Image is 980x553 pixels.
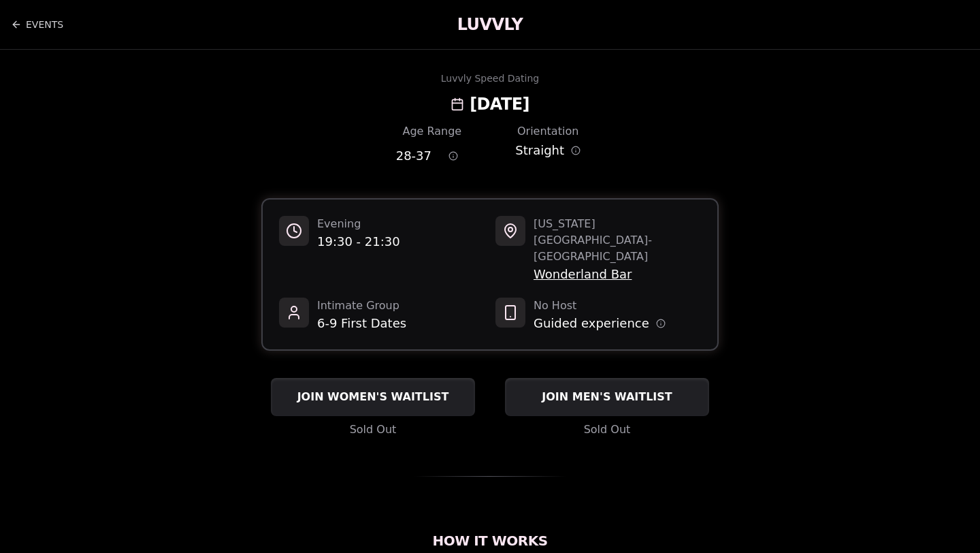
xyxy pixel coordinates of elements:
[438,141,468,171] button: Age range information
[317,298,406,314] span: Intimate Group
[534,265,701,284] span: Wonderland Bar
[396,146,431,165] span: 28 - 37
[534,314,649,333] span: Guided experience
[512,123,584,140] div: Orientation
[295,389,452,405] span: JOIN WOMEN'S WAITLIST
[261,531,719,550] h2: How It Works
[317,232,400,251] span: 19:30 - 21:30
[11,11,63,38] a: Back to events
[317,216,400,232] span: Evening
[271,378,475,416] button: JOIN WOMEN'S WAITLIST - Sold Out
[584,422,631,438] span: Sold Out
[396,123,468,140] div: Age Range
[539,389,674,405] span: JOIN MEN'S WAITLIST
[470,93,529,115] h2: [DATE]
[534,216,701,265] span: [US_STATE][GEOGRAPHIC_DATA] - [GEOGRAPHIC_DATA]
[505,378,709,416] button: JOIN MEN'S WAITLIST - Sold Out
[441,72,539,85] div: Luvvly Speed Dating
[656,319,666,328] button: Host information
[457,14,523,35] a: LUVVLY
[534,298,666,314] span: No Host
[317,314,406,333] span: 6-9 First Dates
[571,146,581,155] button: Orientation information
[515,141,564,160] span: Straight
[350,422,397,438] span: Sold Out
